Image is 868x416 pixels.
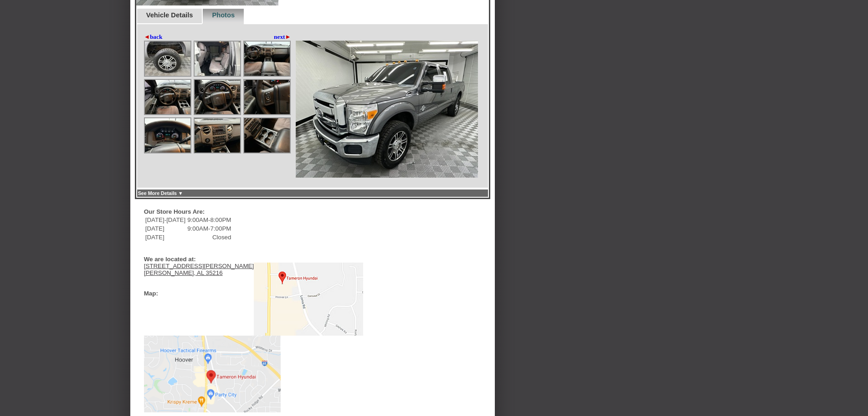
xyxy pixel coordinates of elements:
span: ► [285,33,291,40]
img: Image.aspx [145,80,190,114]
td: 9:00AM-7:00PM [187,225,231,232]
div: We are located at: [144,256,359,263]
img: Image.aspx [195,80,240,114]
img: Map to Tameron Hyundai [254,263,363,336]
span: ◄ [144,33,150,40]
img: Image.aspx [244,42,290,76]
a: See More Details ▼ [138,190,183,196]
a: [STREET_ADDRESS][PERSON_NAME][PERSON_NAME], AL 35216 [144,263,254,276]
img: Image.aspx [195,118,240,153]
td: [DATE] [145,233,186,241]
td: Closed [187,233,231,241]
a: ◄back [144,33,163,41]
img: Image.aspx [244,118,290,153]
img: Image.aspx [145,118,190,153]
img: Image.aspx [195,42,240,76]
img: Image.aspx [244,80,290,114]
img: Image.aspx [145,42,190,76]
a: Vehicle Details [146,11,193,19]
img: Image.aspx [296,41,478,178]
td: 9:00AM-8:00PM [187,216,231,224]
td: [DATE] [145,225,186,232]
div: Our Store Hours Are: [144,208,359,215]
a: Photos [212,11,235,19]
a: next► [274,33,291,41]
div: Map: [144,290,158,297]
td: [DATE]-[DATE] [145,216,186,224]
